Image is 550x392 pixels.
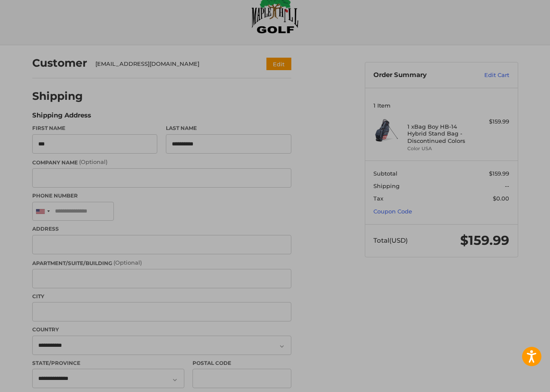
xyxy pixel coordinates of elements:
span: -- [505,182,509,189]
h2: Shipping [32,90,83,103]
label: Address [32,225,291,233]
small: (Optional) [79,158,107,165]
label: State/Province [32,359,184,367]
label: Phone Number [32,192,291,200]
label: Company Name [32,158,291,167]
span: Total (USD) [373,236,408,244]
a: Edit Cart [466,71,509,80]
label: Postal Code [192,359,291,367]
div: $159.99 [475,117,509,126]
span: $0.00 [493,195,509,202]
span: Tax [373,195,383,202]
span: $159.99 [489,170,509,177]
div: United States: +1 [33,202,52,221]
label: City [32,293,291,300]
div: [EMAIL_ADDRESS][DOMAIN_NAME] [95,60,250,68]
small: (Optional) [113,259,142,266]
h3: Order Summary [373,71,466,80]
h3: 1 Item [373,102,509,109]
label: Last Name [166,124,291,132]
span: Subtotal [373,170,397,177]
label: Apartment/Suite/Building [32,259,291,267]
a: Coupon Code [373,208,412,215]
label: Country [32,326,291,333]
h2: Customer [32,56,87,70]
label: First Name [32,124,158,132]
legend: Shipping Address [32,111,91,124]
button: Edit [266,58,291,70]
li: Color USA [407,145,473,152]
span: $159.99 [460,232,509,248]
h4: 1 x Bag Boy HB-14 Hybrid Stand Bag - Discontinued Colors [407,123,473,144]
span: Shipping [373,182,400,189]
